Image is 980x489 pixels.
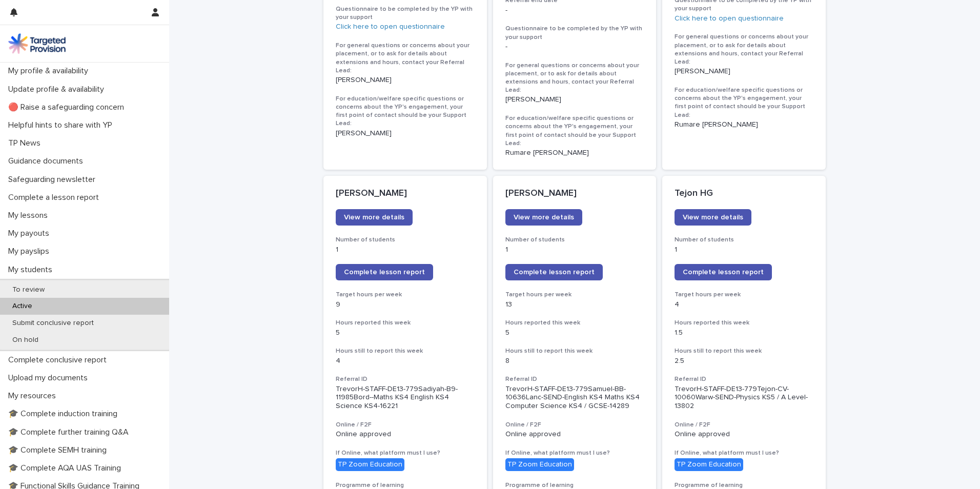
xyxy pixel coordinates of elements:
div: TP Zoom Education [336,458,404,471]
p: 🔴 Raise a safeguarding concern [4,103,132,112]
a: Complete lesson report [675,264,772,280]
a: View more details [675,209,751,226]
p: Helpful hints to share with YP [4,120,120,130]
p: 2.5 [675,357,813,365]
span: View more details [344,214,404,221]
a: Complete lesson report [505,264,603,280]
h3: Number of students [336,236,475,244]
p: 🎓 Complete AQA UAS Training [4,463,129,473]
h3: Referral ID [675,375,813,383]
h3: Hours still to report this week [336,347,475,355]
h3: Online / F2F [505,421,644,429]
h3: Questionnaire to be completed by the YP with your support [505,25,644,41]
span: Complete lesson report [514,269,595,276]
p: My payslips [4,247,57,256]
p: 5 [336,329,475,337]
p: 1 [675,246,813,254]
p: 4 [336,357,475,365]
p: Tejon HG [675,188,813,199]
p: [PERSON_NAME] [505,95,644,104]
p: 5 [505,329,644,337]
p: 9 [336,300,475,309]
p: TrevorH-STAFF-DE13-779Samuel-BB-10636Lanc-SEND-English KS4 Maths KS4 Computer Science KS4 / GCSE-... [505,385,644,411]
h3: Hours still to report this week [675,347,813,355]
h3: Hours reported this week [675,319,813,327]
p: [PERSON_NAME] [336,129,475,138]
span: View more details [514,214,574,221]
p: Online approved [505,430,644,439]
p: - [505,6,644,15]
p: To review [4,286,53,294]
p: TrevorH-STAFF-DE13-779Sadiyah-B9-11985Bord--Maths KS4 English KS4 Science KS4-16221 [336,385,475,411]
a: View more details [505,209,582,226]
p: Online approved [675,430,813,439]
p: 4 [675,300,813,309]
p: 1 [505,246,644,254]
p: [PERSON_NAME] [336,76,475,85]
h3: If Online, what platform must I use? [675,449,813,457]
h3: Target hours per week [336,291,475,299]
p: 8 [505,357,644,365]
h3: If Online, what platform must I use? [336,449,475,457]
p: - [505,43,644,51]
span: Complete lesson report [683,269,764,276]
p: Upload my documents [4,373,96,383]
p: 🎓 Complete further training Q&A [4,427,137,437]
h3: Referral ID [505,375,644,383]
p: My payouts [4,229,57,238]
a: Click here to open questionnaire [336,23,445,30]
h3: For education/welfare specific questions or concerns about the YP's engagement, your first point ... [505,114,644,148]
h3: For education/welfare specific questions or concerns about the YP's engagement, your first point ... [675,86,813,119]
h3: Online / F2F [675,421,813,429]
p: [PERSON_NAME] [336,188,475,199]
h3: Hours reported this week [505,319,644,327]
p: On hold [4,336,47,344]
img: M5nRWzHhSzIhMunXDL62 [8,33,66,54]
p: [PERSON_NAME] [675,67,813,76]
span: Complete lesson report [344,269,425,276]
h3: For general questions or concerns about your placement, or to ask for details about extensions an... [505,62,644,95]
p: My students [4,265,60,275]
p: Guidance documents [4,156,91,166]
h3: For education/welfare specific questions or concerns about the YP's engagement, your first point ... [336,95,475,128]
h3: Hours still to report this week [505,347,644,355]
a: Complete lesson report [336,264,433,280]
h3: For general questions or concerns about your placement, or to ask for details about extensions an... [336,42,475,75]
p: Rumare [PERSON_NAME] [505,149,644,157]
h3: Referral ID [336,375,475,383]
p: Online approved [336,430,475,439]
p: My resources [4,391,64,401]
h3: Number of students [505,236,644,244]
p: TrevorH-STAFF-DE13-779Tejon-CV-10060Warw-SEND-Physics KS5 / A Level-13802 [675,385,813,411]
p: Safeguarding newsletter [4,175,104,185]
span: View more details [683,214,743,221]
p: [PERSON_NAME] [505,188,644,199]
p: 13 [505,300,644,309]
h3: Target hours per week [505,291,644,299]
a: Click here to open questionnaire [675,15,784,22]
p: Complete conclusive report [4,355,115,365]
p: 1 [336,246,475,254]
h3: Online / F2F [336,421,475,429]
p: Rumare [PERSON_NAME] [675,120,813,129]
p: TP News [4,138,49,148]
a: View more details [336,209,413,226]
p: 1.5 [675,329,813,337]
p: 🎓 Complete induction training [4,409,126,419]
div: TP Zoom Education [505,458,574,471]
h3: Target hours per week [675,291,813,299]
h3: If Online, what platform must I use? [505,449,644,457]
p: Update profile & availability [4,85,112,94]
h3: Hours reported this week [336,319,475,327]
div: TP Zoom Education [675,458,743,471]
p: Complete a lesson report [4,193,107,202]
p: Submit conclusive report [4,319,102,328]
p: 🎓 Complete SEMH training [4,445,115,455]
h3: For general questions or concerns about your placement, or to ask for details about extensions an... [675,33,813,66]
h3: Number of students [675,236,813,244]
p: Active [4,302,40,311]
p: My profile & availability [4,66,96,76]
h3: Questionnaire to be completed by the YP with your support [336,5,475,22]
p: My lessons [4,211,56,220]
